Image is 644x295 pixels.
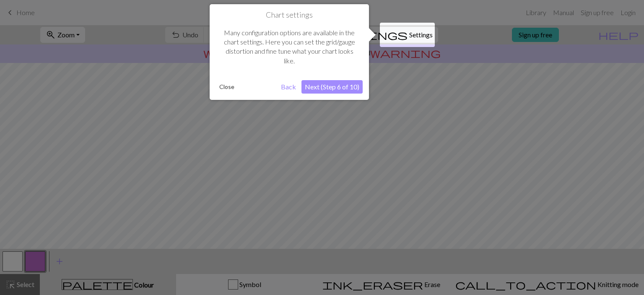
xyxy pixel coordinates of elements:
[278,80,299,94] button: Back
[216,81,238,93] button: Close
[216,20,363,74] div: Many configuration options are available in the chart settings. Here you can set the grid/gauge d...
[210,4,369,100] div: Chart settings
[301,80,363,94] button: Next (Step 6 of 10)
[216,10,363,20] h1: Chart settings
